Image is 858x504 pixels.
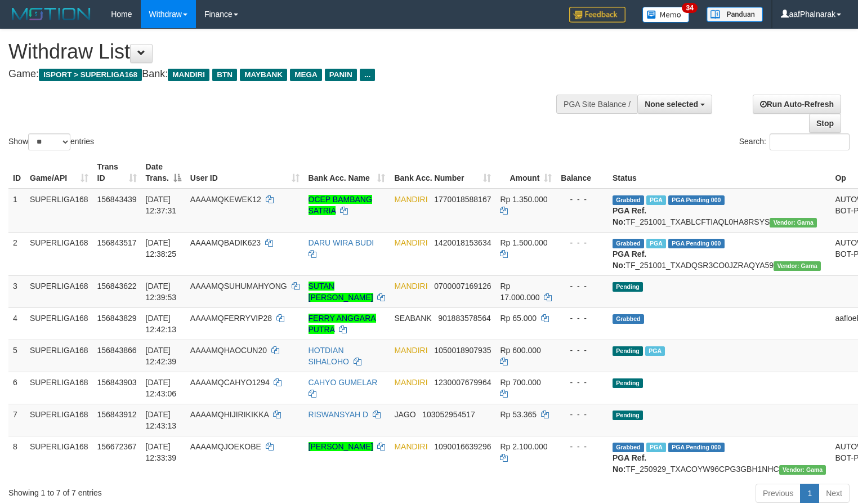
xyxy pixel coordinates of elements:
span: AAAAMQKEWEK12 [190,195,261,204]
span: Marked by aafsengchandara [646,443,666,452]
span: PGA Pending [668,195,725,205]
th: Status [608,157,830,189]
th: Amount: activate to sort column ascending [495,157,556,189]
a: SUTAN [PERSON_NAME] [309,282,373,302]
span: [DATE] 12:43:06 [146,378,177,398]
th: Balance [556,157,608,189]
span: Copy 1050018907935 to clipboard [434,346,491,355]
span: Grabbed [613,314,644,324]
th: Bank Acc. Name: activate to sort column ascending [304,157,390,189]
span: 156843903 [97,378,137,387]
div: - - - [561,237,604,248]
span: 156843829 [97,314,137,323]
span: ... [360,69,375,81]
span: JAGO [394,410,415,419]
span: MANDIRI [394,346,427,355]
span: [DATE] 12:43:13 [146,410,177,430]
img: panduan.png [707,7,763,22]
span: Copy 1420018153634 to clipboard [434,238,491,247]
span: Grabbed [613,195,644,205]
span: 156672367 [97,442,137,451]
span: BTN [212,69,237,81]
div: - - - [561,377,604,388]
th: Date Trans.: activate to sort column descending [141,157,186,189]
span: 156843517 [97,238,137,247]
span: Rp 65.000 [500,314,537,323]
label: Search: [739,133,850,150]
td: SUPERLIGA168 [25,436,93,479]
a: Stop [809,114,841,133]
td: 2 [8,232,25,275]
h4: Game: Bank: [8,69,561,80]
span: Rp 17.000.000 [500,282,539,302]
td: 3 [8,275,25,307]
div: - - - [561,194,604,205]
div: PGA Site Balance / [556,95,637,114]
div: - - - [561,345,604,356]
span: AAAAMQJOEKOBE [190,442,261,451]
span: AAAAMQCAHYO1294 [190,378,270,387]
td: SUPERLIGA168 [25,275,93,307]
span: 156843912 [97,410,137,419]
img: MOTION_logo.png [8,6,94,23]
span: AAAAMQHIJIRIKIKKA [190,410,269,419]
td: SUPERLIGA168 [25,340,93,372]
td: TF_251001_TXADQSR3CO0JZRAQYA59 [608,232,830,275]
b: PGA Ref. No: [613,206,646,226]
span: SEABANK [394,314,431,323]
a: Previous [756,484,801,503]
td: 1 [8,189,25,233]
span: Rp 600.000 [500,346,540,355]
a: [PERSON_NAME] [309,442,373,451]
span: PANIN [325,69,357,81]
td: SUPERLIGA168 [25,189,93,233]
span: PGA Pending [668,239,725,248]
span: [DATE] 12:42:39 [146,346,177,366]
td: 7 [8,404,25,436]
span: Vendor URL: https://trx31.1velocity.biz [774,261,821,271]
span: MANDIRI [394,238,427,247]
span: Copy 103052954517 to clipboard [422,410,475,419]
span: [DATE] 12:33:39 [146,442,177,462]
h1: Withdraw List [8,41,561,63]
span: AAAAMQBADIK623 [190,238,261,247]
span: AAAAMQSUHUMAHYONG [190,282,287,291]
td: SUPERLIGA168 [25,404,93,436]
th: Trans ID: activate to sort column ascending [93,157,141,189]
td: TF_251001_TXABLCFTIAQL0HA8RSYS [608,189,830,233]
a: DARU WIRA BUDI [309,238,374,247]
span: MANDIRI [394,282,427,291]
td: SUPERLIGA168 [25,232,93,275]
span: Copy 0700007169126 to clipboard [434,282,491,291]
span: Copy 1770018588167 to clipboard [434,195,491,204]
span: Vendor URL: https://trx31.1velocity.biz [779,465,826,475]
button: None selected [637,95,712,114]
span: Rp 53.365 [500,410,537,419]
span: Pending [613,378,643,388]
span: Pending [613,411,643,420]
div: - - - [561,409,604,420]
span: 156843439 [97,195,137,204]
span: [DATE] 12:42:13 [146,314,177,334]
span: Pending [613,346,643,356]
span: Rp 1.350.000 [500,195,547,204]
span: MEGA [290,69,322,81]
div: - - - [561,280,604,292]
span: Vendor URL: https://trx31.1velocity.biz [770,218,817,228]
a: RISWANSYAH D [309,410,369,419]
a: HOTDIAN SIHALOHO [309,346,349,366]
span: Rp 2.100.000 [500,442,547,451]
span: MANDIRI [394,378,427,387]
span: Grabbed [613,239,644,248]
label: Show entries [8,133,94,150]
td: 4 [8,307,25,340]
span: Grabbed [613,443,644,452]
span: ISPORT > SUPERLIGA168 [39,69,142,81]
span: 156843866 [97,346,137,355]
span: Copy 1090016639296 to clipboard [434,442,491,451]
span: MANDIRI [394,195,427,204]
span: Pending [613,282,643,292]
td: TF_250929_TXACOYW96CPG3GBH1NHC [608,436,830,479]
span: 34 [682,3,697,13]
span: [DATE] 12:39:53 [146,282,177,302]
